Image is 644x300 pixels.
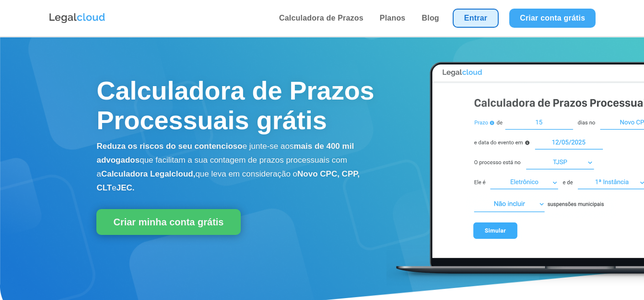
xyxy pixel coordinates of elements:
[509,9,596,28] a: Criar conta grátis
[96,140,386,195] p: e junte-se aos que facilitam a sua contagem de prazos processuais com a que leva em consideração o e
[96,169,360,192] b: Novo CPC, CPP, CLT
[48,12,106,24] img: Logo da Legalcloud
[96,142,242,151] b: Reduza os riscos do seu contencioso
[96,209,240,235] a: Criar minha conta grátis
[117,183,135,192] b: JEC.
[101,169,196,178] b: Calculadora Legalcloud,
[96,142,354,165] b: mais de 400 mil advogados
[96,76,374,134] span: Calculadora de Prazos Processuais grátis
[453,9,499,28] a: Entrar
